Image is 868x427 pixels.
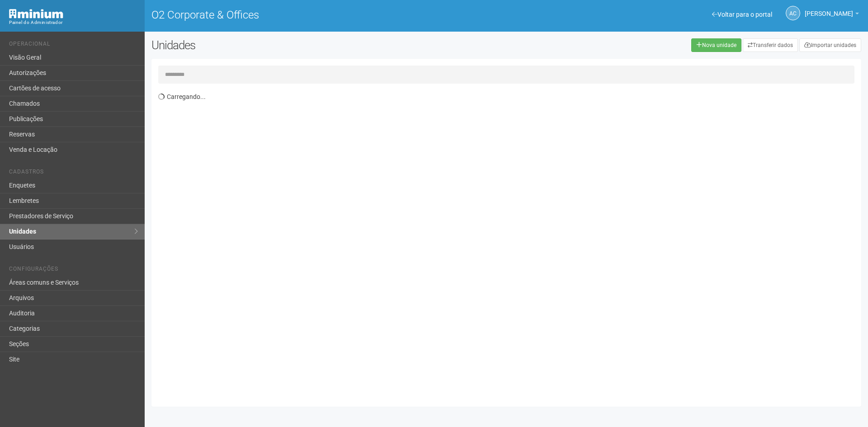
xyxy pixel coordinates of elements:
a: Nova unidade [691,38,741,52]
img: Minium [9,9,63,19]
a: Importar unidades [799,38,861,52]
a: Voltar para o portal [712,11,772,18]
a: [PERSON_NAME] [805,11,859,19]
span: Ana Carla de Carvalho Silva [805,1,853,17]
li: Configurações [9,266,138,275]
div: Painel do Administrador [9,19,138,27]
div: Carregando... [158,88,861,400]
h1: O2 Corporate & Offices [151,9,500,21]
li: Cadastros [9,169,138,178]
a: Transferir dados [743,38,798,52]
li: Operacional [9,41,138,50]
h2: Unidades [151,38,439,52]
a: AC [786,6,800,20]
